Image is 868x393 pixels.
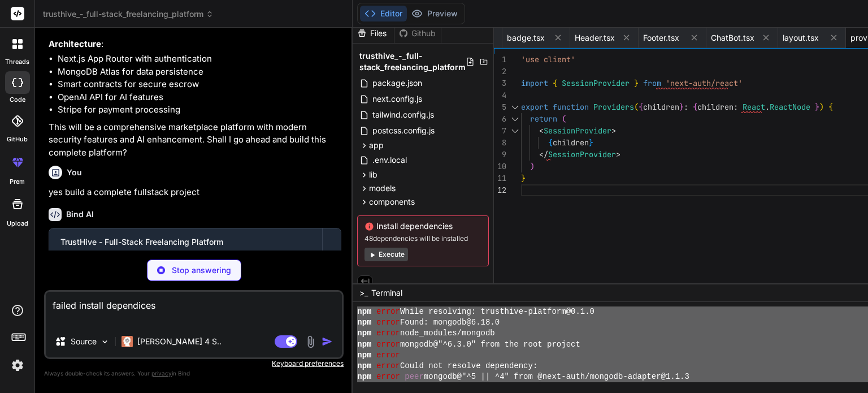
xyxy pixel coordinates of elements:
[376,361,400,372] span: error
[815,102,819,112] span: }
[360,6,407,21] button: Editor
[539,126,544,136] span: <
[770,102,810,112] span: ReactNode
[400,317,500,328] span: Found: mongodb@6.18.0
[376,306,400,317] span: error
[507,125,522,137] div: Click to collapse the range.
[10,95,25,105] label: code
[828,102,833,112] span: {
[494,89,506,101] div: 4
[8,356,27,375] img: settings
[562,78,630,88] span: SessionProvider
[49,121,341,159] p: This will be a comprehensive marketplace platform with modern security features and AI enhancemen...
[494,66,506,77] div: 2
[49,38,101,49] strong: Architecture
[711,32,754,44] span: ChatBot.tsx
[424,372,689,382] span: mongodb@"^5 || ^4" from @next-auth/mongodb-adapter@1.1.3
[521,54,575,64] span: 'use client'
[369,183,396,194] span: models
[530,161,535,171] span: )
[575,32,615,44] span: Header.tsx
[494,149,506,161] div: 9
[71,336,97,347] p: Source
[544,126,611,136] span: SessionProvider
[364,221,481,232] span: Install dependencies
[684,102,688,112] span: :
[371,153,408,167] span: .env.local
[616,149,620,159] span: >
[643,32,679,44] span: Footer.tsx
[400,306,594,317] span: While resolving: trusthive-platform@0.1.0
[494,54,506,66] div: 1
[371,92,423,106] span: next.config.js
[376,372,400,382] span: error
[634,78,639,88] span: }
[494,161,506,172] div: 10
[743,102,765,112] span: React
[394,28,441,39] div: Github
[60,249,311,258] div: Click to open Workbench
[494,125,506,137] div: 7
[494,137,506,149] div: 8
[562,114,566,124] span: (
[49,38,341,51] p: :
[357,350,371,361] span: npm
[734,102,738,112] span: :
[593,102,634,112] span: Providers
[494,113,506,125] div: 6
[369,169,377,180] span: lib
[49,186,341,199] p: yes build a complete fullstack project
[376,317,400,328] span: error
[369,140,384,151] span: app
[507,113,522,125] div: Click to collapse the range.
[765,102,770,112] span: .
[553,78,557,88] span: {
[494,172,506,184] div: 11
[58,66,341,79] li: MongoDB Atlas for data persistence
[400,361,537,372] span: Could not resolve dependency:
[46,292,342,326] textarea: failed install dependices
[376,350,400,361] span: error
[66,209,94,220] h6: Bind AI
[697,102,734,112] span: children
[553,102,589,112] span: function
[405,372,424,382] span: peer
[10,177,25,187] label: prem
[357,339,371,350] span: npm
[357,328,371,339] span: npm
[353,28,394,39] div: Files
[376,328,400,339] span: error
[357,372,371,382] span: npm
[400,339,580,350] span: mongodb@"^6.3.0" from the root project
[364,234,481,243] span: 48 dependencies will be installed
[693,102,697,112] span: {
[49,228,322,266] button: TrustHive - Full-Stack Freelancing PlatformClick to open Workbench
[58,78,341,91] li: Smart contracts for secure escrow
[137,336,222,347] p: [PERSON_NAME] 4 S..
[666,78,743,88] span: 'next-auth/react'
[100,337,110,347] img: Pick Models
[634,102,639,112] span: (
[357,361,371,372] span: npm
[371,287,402,299] span: Terminal
[60,236,311,248] div: TrustHive - Full-Stack Freelancing Platform
[58,91,341,104] li: OpenAI API for AI features
[44,368,344,379] p: Always double-check its answers. Your in Bind
[67,167,82,178] h6: You
[507,32,545,44] span: badge.tsx
[357,317,371,328] span: npm
[548,149,616,159] span: SessionProvider
[44,359,344,368] p: Keyboard preferences
[7,219,28,228] label: Upload
[643,78,661,88] span: from
[58,53,341,66] li: Next.js App Router with authentication
[539,149,548,159] span: </
[783,32,819,44] span: layout.tsx
[58,103,341,116] li: Stripe for payment processing
[376,339,400,350] span: error
[364,248,408,261] button: Execute
[304,335,317,348] img: attachment
[121,336,133,347] img: Claude 4 Sonnet
[521,78,548,88] span: import
[530,114,557,124] span: return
